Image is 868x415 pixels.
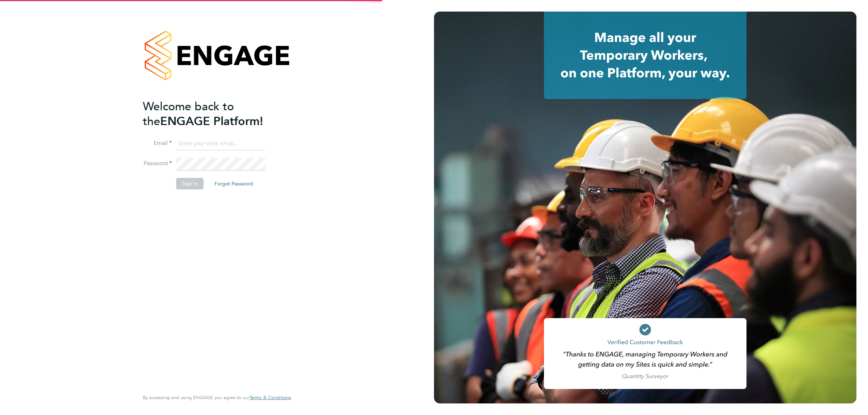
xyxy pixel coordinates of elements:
label: Email [143,140,172,147]
button: Forgot Password [209,178,259,189]
span: Welcome back to the [143,99,234,128]
label: Password [143,160,172,167]
button: Sign In [176,178,204,189]
input: Enter your work email... [176,137,265,150]
span: By accessing and using ENGAGE you agree to our [143,394,291,401]
a: Terms & Conditions [250,395,291,401]
h2: ENGAGE Platform! [143,99,284,129]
